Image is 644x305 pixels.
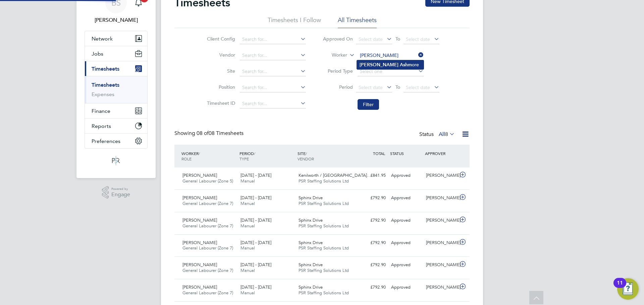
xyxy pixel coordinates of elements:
span: [PERSON_NAME] [182,262,217,268]
label: Period Type [323,68,353,74]
span: [DATE] - [DATE] [240,217,271,223]
li: Timesheets I Follow [268,16,321,28]
span: Finance [92,108,110,114]
span: Sphinx Drive [299,217,323,223]
span: 08 of [197,130,209,137]
div: [PERSON_NAME] [423,170,458,181]
span: Kenilworth / [GEOGRAPHIC_DATA]… [299,172,371,178]
span: [PERSON_NAME] [182,240,217,245]
span: [DATE] - [DATE] [240,195,271,201]
span: General Labourer (Zone 7) [182,268,233,273]
span: 8 [445,131,448,138]
div: Showing [174,130,245,137]
div: [PERSON_NAME] [423,282,458,293]
input: Search for... [240,51,306,60]
span: Reports [92,123,111,129]
span: Beth Seddon [85,16,148,24]
span: / [254,151,255,156]
span: / [199,151,200,156]
span: [PERSON_NAME] [182,172,217,178]
label: All [439,131,455,138]
button: Network [85,31,147,46]
span: To [393,83,402,91]
span: Jobs [92,51,103,57]
label: Worker [317,52,347,59]
div: [PERSON_NAME] [423,215,458,226]
span: ROLE [181,156,192,161]
div: £841.95 [354,170,388,181]
span: Preferences [92,138,120,144]
b: [PERSON_NAME] [360,62,398,68]
a: Expenses [92,91,114,97]
label: Site [205,68,235,74]
a: Powered byEngage [102,186,130,199]
span: / [306,151,307,156]
div: £792.90 [354,193,388,204]
span: PSR Staffing Solutions Ltd [299,245,349,251]
span: Manual [240,245,255,251]
div: Approved [388,259,423,271]
span: Powered by [111,186,130,192]
span: 08 Timesheets [197,130,244,137]
span: [PERSON_NAME] [182,195,217,201]
span: General Labourer (Zone 7) [182,201,233,206]
input: Search for... [358,51,424,60]
div: WORKER [180,147,238,165]
div: Status [419,130,456,139]
img: psrsolutions-logo-retina.png [110,155,122,166]
span: TYPE [239,156,249,161]
span: General Labourer (Zone 7) [182,290,233,296]
button: Timesheets [85,61,147,76]
button: Finance [85,103,147,118]
span: [DATE] - [DATE] [240,284,271,290]
div: Approved [388,170,423,181]
div: APPROVER [423,147,458,159]
span: [DATE] - [DATE] [240,240,271,245]
button: Preferences [85,134,147,148]
span: PSR Staffing Solutions Ltd [299,201,349,206]
label: Client Config [205,36,235,42]
div: Approved [388,237,423,248]
span: Manual [240,268,255,273]
input: Search for... [240,67,306,76]
span: [PERSON_NAME] [182,284,217,290]
li: All Timesheets [338,16,377,28]
div: 11 [617,283,623,292]
div: PERIOD [238,147,296,165]
a: Timesheets [92,82,119,88]
span: Select date [359,36,383,42]
div: Approved [388,193,423,204]
span: Sphinx Drive [299,195,323,201]
span: General Labourer (Zone 7) [182,245,233,251]
a: Go to home page [85,155,148,166]
input: Search for... [240,83,306,92]
div: £792.90 [354,215,388,226]
span: PSR Staffing Solutions Ltd [299,268,349,273]
span: Select date [406,36,430,42]
span: General Labourer (Zone 5) [182,178,233,184]
button: Reports [85,119,147,133]
div: [PERSON_NAME] [423,237,458,248]
div: [PERSON_NAME] [423,259,458,271]
div: £792.90 [354,282,388,293]
li: ore [357,60,424,69]
span: TOTAL [373,151,385,156]
span: Manual [240,178,255,184]
span: Timesheets [92,66,119,72]
div: [PERSON_NAME] [423,193,458,204]
span: Manual [240,201,255,206]
div: SITE [296,147,354,165]
button: Jobs [85,46,147,61]
span: Sphinx Drive [299,262,323,268]
span: PSR Staffing Solutions Ltd [299,178,349,184]
span: Network [92,35,113,42]
label: Period [323,84,353,90]
input: Select one [358,67,424,76]
span: General Labourer (Zone 7) [182,223,233,229]
span: Select date [406,84,430,90]
div: STATUS [388,147,423,159]
label: Timesheet ID [205,100,235,106]
span: Engage [111,192,130,198]
span: Sphinx Drive [299,240,323,245]
span: Manual [240,223,255,229]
